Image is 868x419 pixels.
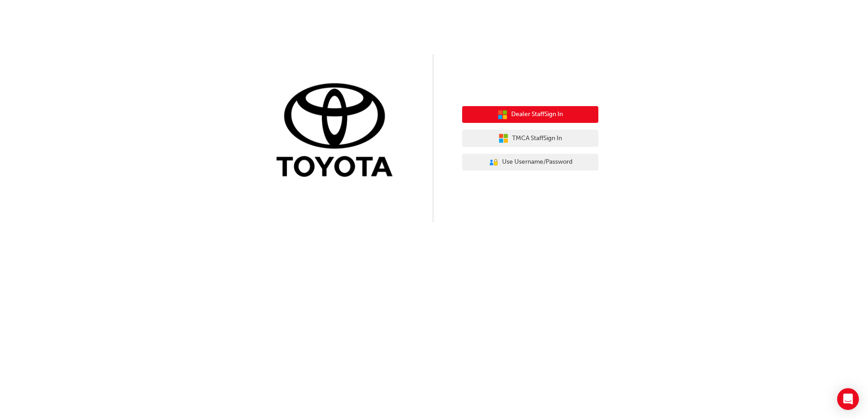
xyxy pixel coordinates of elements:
[462,154,598,171] button: Use Username/Password
[462,106,598,123] button: Dealer StaffSign In
[512,133,562,144] span: TMCA Staff Sign In
[837,388,859,410] div: Open Intercom Messenger
[502,157,572,167] span: Use Username/Password
[511,109,563,120] span: Dealer Staff Sign In
[270,81,406,181] img: Trak
[462,130,598,147] button: TMCA StaffSign In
